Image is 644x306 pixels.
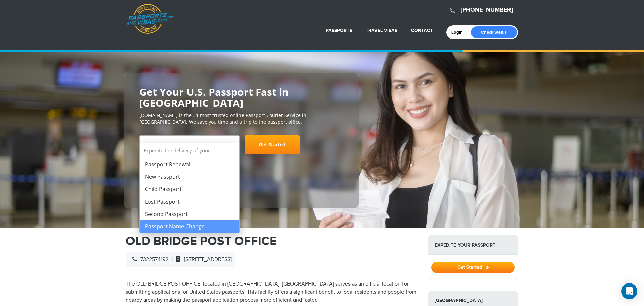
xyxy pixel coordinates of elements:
[245,135,300,154] a: Get Started
[621,283,637,299] div: Open Intercom Messenger
[140,208,239,220] li: Second Passport
[145,141,198,149] span: Select Your Service
[126,252,235,267] div: |
[140,220,239,233] li: Passport Name Change
[411,28,433,33] a: Contact
[451,30,467,35] a: Login
[139,86,344,108] h2: Get Your U.S. Passport Fast in [GEOGRAPHIC_DATA]
[431,264,515,270] a: Get Started
[140,158,239,171] li: Passport Renewal
[139,135,240,154] span: Select Your Service
[140,143,239,233] li: Expedite the delivery of your:
[139,112,344,125] p: [DOMAIN_NAME] is the #1 most trusted online Passport Courier Service in [GEOGRAPHIC_DATA]. We sav...
[173,256,232,263] span: [STREET_ADDRESS]
[428,235,518,255] strong: Expedite Your Passport
[326,28,352,33] a: Passports
[126,280,418,304] p: The OLD BRIDGE POST OFFICE, located in [GEOGRAPHIC_DATA], [GEOGRAPHIC_DATA] serves as an official...
[431,262,515,273] button: Get Started
[461,6,513,14] a: [PHONE_NUMBER]
[140,195,239,208] li: Lost Passport
[145,138,233,157] span: Select Your Service
[471,26,517,38] a: Check Status
[366,28,397,33] a: Travel Visas
[140,183,239,195] li: Child Passport
[139,158,344,164] span: Starting at $199 + government fees
[140,171,239,183] li: New Passport
[126,4,174,34] a: Passports & [DOMAIN_NAME]
[129,256,168,263] span: 7322574192
[126,235,418,247] h1: OLD BRIDGE POST OFFICE
[140,143,239,158] strong: Expedite the delivery of your:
